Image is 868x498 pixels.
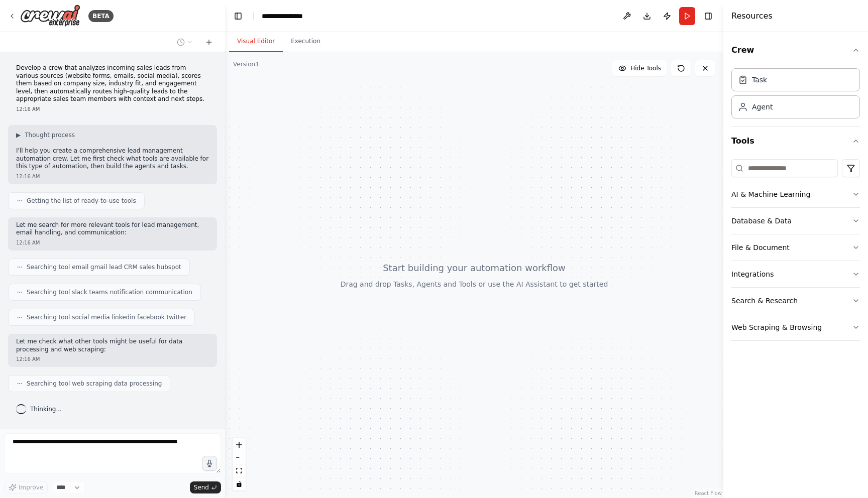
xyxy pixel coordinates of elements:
button: Switch to previous chat [173,36,197,48]
div: 12:16 AM [16,239,209,246]
span: ▶ [16,131,21,139]
button: Improve [4,481,48,494]
span: Thinking... [30,405,62,413]
button: ▶Thought process [16,131,75,139]
button: toggle interactivity [233,477,246,490]
span: Getting the list of ready-to-use tools [27,197,136,205]
button: Start a new chat [201,36,217,48]
p: Develop a crew that analyzes incoming sales leads from various sources (website forms, emails, so... [16,64,209,103]
span: Improve [19,483,43,491]
span: Searching tool web scraping data processing [27,380,162,388]
p: Let me check what other tools might be useful for data processing and web scraping: [16,338,209,353]
div: 12:16 AM [16,173,209,180]
button: Execution [283,31,329,52]
button: zoom out [233,451,246,464]
button: Click to speak your automation idea [202,456,217,471]
p: I'll help you create a comprehensive lead management automation crew. Let me first check what too... [16,147,209,171]
div: 12:16 AM [16,105,209,113]
div: React Flow controls [233,438,246,490]
div: Crew [731,64,860,127]
button: Database & Data [731,208,860,234]
p: Let me search for more relevant tools for lead management, email handling, and communication: [16,221,209,237]
button: Hide Tools [612,60,667,76]
div: 12:16 AM [16,355,209,363]
button: zoom in [233,438,246,451]
button: Visual Editor [229,31,283,52]
button: Search & Research [731,288,860,314]
div: Agent [752,102,773,112]
button: Web Scraping & Browsing [731,314,860,340]
img: Logo [20,5,80,27]
button: fit view [233,464,246,477]
div: Version 1 [233,60,259,68]
button: Hide right sidebar [701,9,715,23]
button: AI & Machine Learning [731,181,860,207]
div: Task [752,75,767,85]
nav: breadcrumb [262,11,313,21]
button: Hide left sidebar [231,9,245,23]
span: Searching tool social media linkedin facebook twitter [27,313,186,321]
h4: Resources [731,10,773,22]
button: File & Document [731,234,860,261]
span: Hide Tools [630,64,661,72]
button: Crew [731,36,860,64]
div: BETA [88,10,114,22]
span: Send [194,483,209,491]
span: Searching tool email gmail lead CRM sales hubspot [27,263,181,271]
button: Tools [731,127,860,155]
button: Send [190,481,221,493]
a: React Flow attribution [695,490,722,496]
span: Searching tool slack teams notification communication [27,288,192,296]
div: Tools [731,155,860,349]
span: Thought process [25,131,75,139]
button: Integrations [731,261,860,287]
